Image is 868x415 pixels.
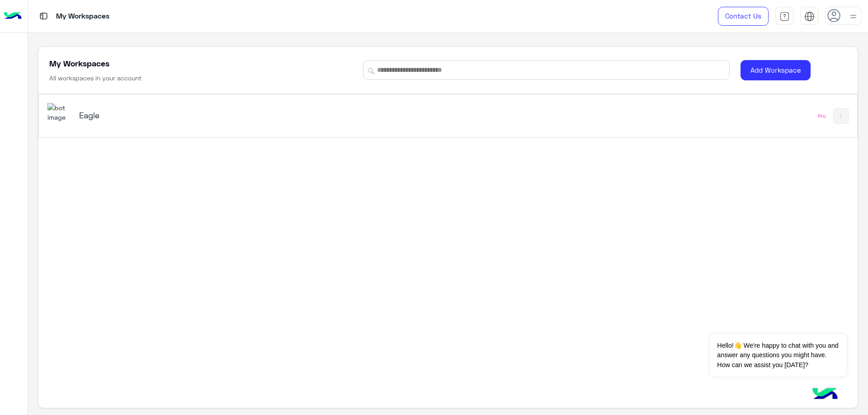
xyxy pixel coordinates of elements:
[718,7,769,26] a: Contact Us
[38,10,49,22] img: tab
[4,7,22,26] img: Logo
[710,334,846,377] span: Hello!👋 We're happy to chat with you and answer any questions you might have. How can we assist y...
[818,112,826,120] div: Pro
[79,110,368,121] h5: Eagle
[848,11,859,22] img: profile
[775,7,793,26] a: tab
[56,10,109,23] p: My Workspaces
[741,60,811,80] button: Add Workspace
[809,379,841,410] img: hulul-logo.png
[49,58,109,69] h5: My Workspaces
[49,74,142,83] h6: All workspaces in your account
[779,11,790,22] img: tab
[47,103,72,122] img: 713415422032625
[804,11,815,22] img: tab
